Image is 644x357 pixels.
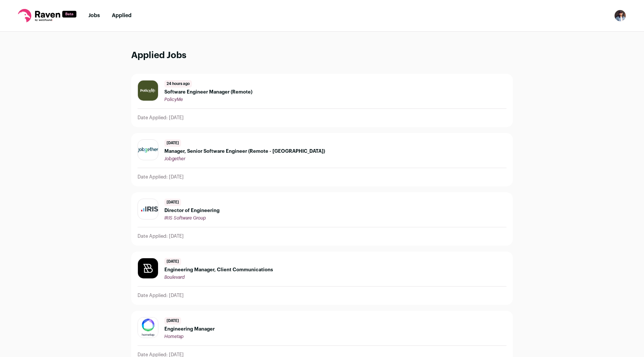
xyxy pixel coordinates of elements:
[112,13,132,18] a: Applied
[164,157,185,161] span: Jobgether
[131,50,513,62] h1: Applied Jobs
[88,13,100,18] a: Jobs
[132,74,512,127] a: 24 hours ago Software Engineer Manager (Remote) PolicyMe Date Applied: [DATE]
[164,199,181,206] span: [DATE]
[164,89,252,95] span: Software Engineer Manager (Remote)
[164,139,181,147] span: [DATE]
[132,193,512,245] a: [DATE] Director of Engineering IRIS Software Group Date Applied: [DATE]
[164,334,184,339] span: Hometap
[164,80,192,88] span: 24 hours ago
[164,317,181,325] span: [DATE]
[138,206,158,212] img: e7fb4297ba8c5ced1f472c442787bfffab691daf77ea025d0c4f7127c54bb784.jpg
[164,97,183,102] span: PolicyMe
[164,148,325,154] span: Manager, Senior Software Engineer (Remote - [GEOGRAPHIC_DATA])
[138,174,184,180] p: Date Applied: [DATE]
[138,317,158,338] img: e0711b76f429d6980c94be320a23cca22f7e0a7c51b01db6b3a98631bfd032d0.jpg
[138,115,184,121] p: Date Applied: [DATE]
[132,252,512,304] a: [DATE] Engineering Manager, Client Communications Boulevard Date Applied: [DATE]
[138,147,158,152] img: 2f0507b7b970e2aa8dbb0a678288a59332fe383c5938d70ab71b04b158010895.jpg
[138,80,158,101] img: 8f08461f69f5544a4921fd8e22f601df971b667297244e4e7f1aab3c1f4d6caf.jpg
[132,133,512,186] a: [DATE] Manager, Senior Software Engineer (Remote - [GEOGRAPHIC_DATA]) Jobgether Date Applied: [DATE]
[138,233,184,239] p: Date Applied: [DATE]
[164,326,215,332] span: Engineering Manager
[164,267,273,273] span: Engineering Manager, Client Communications
[138,258,158,278] img: f6212736f94d474d6b57d3888104cbc720eedca002415545c9783f33a40c45ea.png
[614,10,626,22] button: Open dropdown
[614,10,626,22] img: 1074608-medium_jpg
[164,208,220,214] span: Director of Engineering
[164,275,184,279] span: Boulevard
[164,216,206,220] span: IRIS Software Group
[164,258,181,265] span: [DATE]
[138,293,184,298] p: Date Applied: [DATE]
